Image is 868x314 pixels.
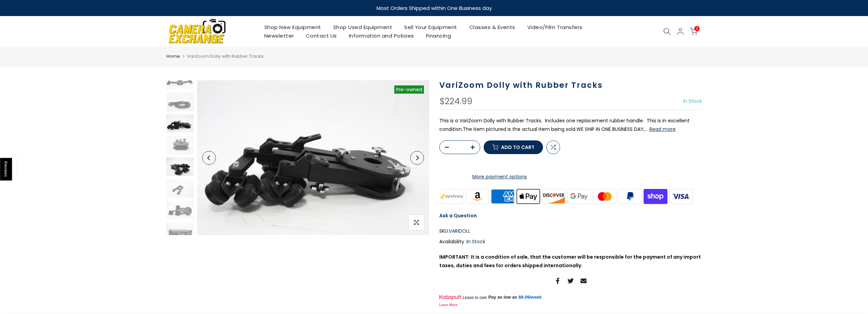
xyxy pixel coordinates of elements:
a: Shop New Equipment [258,23,327,31]
a: Home [166,53,180,60]
a: Share on Twitter [568,277,574,285]
button: Previous [202,151,216,165]
strong: Most Orders Shipped within One Business day [377,4,492,12]
button: Read more [649,126,676,132]
a: Video/Film Transfers [521,23,588,31]
img: american express [490,188,516,205]
img: visa [668,188,694,205]
a: Contact Us [300,31,343,40]
span: In Stock [467,238,485,245]
a: Share on Facebook [555,277,561,285]
strong: IMPORTANT: It is a condition of sale, that the customer will be responsible for the payment of an... [439,254,701,269]
button: Next [410,151,424,165]
div: $224.99 [439,97,472,106]
a: Ask a Question [439,212,477,219]
div: SKU: [439,227,702,235]
a: Newsletter [258,31,300,40]
a: Share on Email [580,277,587,285]
h1: VariZoom Dolly with Rubber Tracks [439,80,702,90]
img: google pay [567,188,592,205]
span: Pay as low as [488,294,517,300]
span: VARIDOLL [449,227,470,235]
a: 0 [690,28,697,35]
span: Add to cart [501,145,534,150]
a: $9.09/week [518,294,542,300]
img: amazon payments [465,188,490,205]
a: More payment options [439,173,560,181]
div: Availability : [439,237,702,246]
a: Classes & Events [463,23,521,31]
img: paypal [617,188,643,205]
span: VariZoom Dolly with Rubber Tracks [187,53,264,59]
img: synchrony [439,188,465,205]
a: Shop Used Equipment [327,23,398,31]
a: Information and Policies [343,31,420,40]
img: discover [541,188,567,205]
img: shopify pay [643,188,668,205]
a: Learn More [439,303,458,307]
img: apple pay [515,188,541,205]
img: master [592,188,617,205]
span: Lease to own [462,295,487,300]
span: In Stock [683,98,702,105]
a: Financing [420,31,457,40]
a: Sell Your Equipment [398,23,464,31]
button: Add to cart [484,140,543,154]
p: This is a VariZoom Dolly with Rubber Tracks. Includes one replacement rubber handle. This is in e... [439,117,702,134]
span: 0 [694,26,700,31]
